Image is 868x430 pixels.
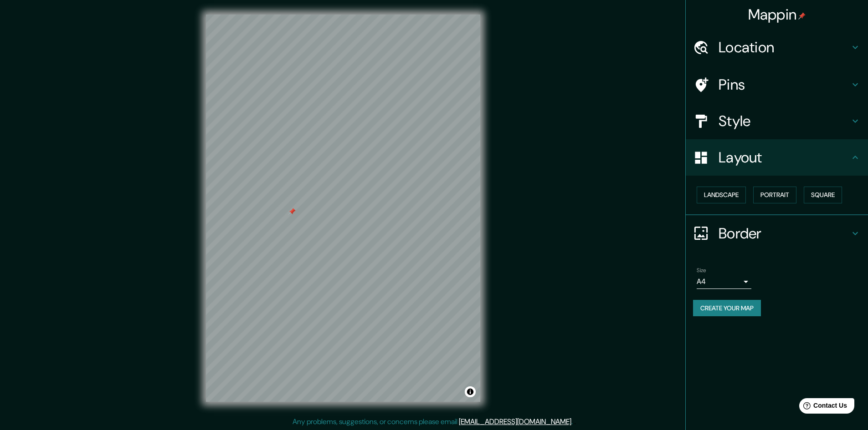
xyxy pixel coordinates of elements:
[206,15,480,402] canvas: Map
[293,416,573,427] p: Any problems, suggestions, or concerns please email .
[465,386,476,397] button: Toggle attribution
[686,139,868,176] div: Layout
[804,187,842,203] button: Square
[459,417,571,426] a: [EMAIL_ADDRESS][DOMAIN_NAME]
[686,215,868,252] div: Border
[686,29,868,66] div: Location
[686,66,868,103] div: Pins
[686,103,868,139] div: Style
[719,224,850,243] h4: Border
[574,416,576,427] div: .
[697,266,706,274] label: Size
[753,187,796,203] button: Portrait
[573,416,574,427] div: .
[719,38,850,56] h4: Location
[693,300,761,317] button: Create your map
[719,76,850,94] h4: Pins
[719,148,850,167] h4: Layout
[787,395,858,420] iframe: Help widget launcher
[719,112,850,130] h4: Style
[697,187,746,203] button: Landscape
[748,5,806,24] h4: Mappin
[697,274,751,289] div: A4
[798,12,806,20] img: pin-icon.png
